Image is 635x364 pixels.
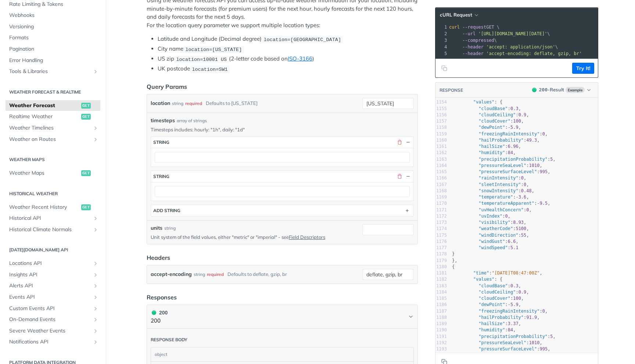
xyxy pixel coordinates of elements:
span: "pressureSurfaceLevel" [478,346,537,352]
label: accept-encoding [151,269,192,280]
div: 1193 [435,346,447,352]
span: : , [452,309,548,314]
div: Headers [147,253,170,262]
a: Weather Recent Historyget [6,202,100,213]
span: 0 [542,131,545,136]
span: : , [452,327,516,332]
div: 2 [436,30,448,37]
span: 0 [542,309,545,314]
span: "temperatureApparent" [478,201,534,206]
a: Weather TimelinesShow subpages for Weather Timelines [6,123,100,134]
span: Formats [9,34,98,41]
label: units [151,224,162,232]
span: --request [462,25,486,30]
button: Show subpages for On-Demand Events [93,317,98,323]
span: : , [452,315,540,320]
span: 995 [539,169,548,174]
button: cURL Request [437,11,480,19]
span: 0 [505,214,508,219]
span: Alerts API [9,282,91,290]
span: "dewPoint" [478,302,505,307]
span: Weather Timelines [9,124,91,132]
button: 200 200200 [151,309,414,325]
div: - Result [539,86,564,94]
button: Show subpages for Locations API [93,261,98,266]
span: - [508,302,510,307]
div: 1165 [435,169,447,175]
div: 1178 [435,251,447,257]
span: Tools & Libraries [9,68,91,75]
div: 1156 [435,112,447,118]
a: Error Handling [6,55,100,66]
span: get [81,103,91,109]
span: --compressed [462,38,494,43]
button: Try It! [572,63,594,74]
div: 1159 [435,131,447,137]
span: get [81,114,91,120]
span: "values" [473,99,495,105]
span: 84 [508,327,513,332]
span: - [537,201,539,206]
span: --url [462,31,476,36]
div: object [151,347,412,361]
div: 1174 [435,226,447,232]
span: : , [452,169,550,174]
span: 'accept: application/json' [486,44,555,50]
span: 9.5 [539,201,548,206]
span: "dewPoint" [478,125,505,130]
div: 1169 [435,194,447,200]
span: : , [452,138,540,143]
a: Weather Forecastget [6,100,100,111]
div: 1167 [435,182,447,188]
span: 3.37 [508,321,519,326]
div: 1185 [435,295,447,302]
span: : , [452,119,524,124]
button: Hide [405,139,411,146]
span: "visibility" [478,220,510,225]
div: 4 [436,44,448,50]
p: Unit system of the field values, either "metric" or "imperial" - see [151,234,359,240]
div: 1 [436,24,448,30]
a: Custom Events APIShow subpages for Custom Events API [6,303,100,314]
span: : , [452,188,534,193]
div: 1168 [435,188,447,194]
div: 1161 [435,143,447,150]
span: "humidity" [478,327,505,332]
span: 1010 [529,163,540,168]
button: 200200-ResultExample [528,86,594,94]
span: : , [452,334,556,339]
span: location=10001 US [176,57,227,62]
span: "snowIntensity" [478,188,518,193]
span: 5.9 [510,302,519,307]
span: "sleetIntensity" [478,182,521,187]
span: 0 [526,207,529,212]
span: \ [449,31,550,36]
span: "uvIndex" [478,214,502,219]
span: '[URL][DOMAIN_NAME][DATE]' [478,31,547,36]
div: 1179 [435,258,447,264]
span: 5 [550,157,553,162]
div: Defaults to deflate, gzip, br [227,269,287,280]
span: 5.9 [510,125,519,130]
div: 1182 [435,276,447,283]
div: 1177 [435,245,447,251]
button: Delete [396,139,403,146]
span: : , [452,201,550,206]
button: Delete [396,173,403,180]
span: : , [452,150,516,155]
button: string [151,137,413,148]
span: 995 [539,346,548,352]
span: "cloudCeiling" [478,112,516,117]
div: 1187 [435,308,447,314]
a: ISO-3166 [288,55,312,62]
div: 1160 [435,137,447,143]
button: string [151,171,413,182]
span: } [452,251,455,256]
span: Error Handling [9,57,98,64]
span: : [452,245,519,250]
button: Show subpages for Weather on Routes [93,136,98,142]
span: : , [452,194,529,200]
div: 1180 [435,264,447,270]
a: On-Demand EventsShow subpages for On-Demand Events [6,314,100,325]
h2: Weather Maps [6,156,100,163]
